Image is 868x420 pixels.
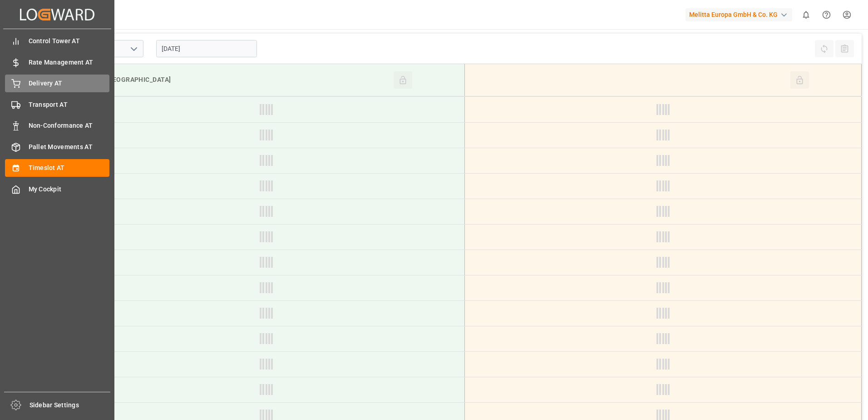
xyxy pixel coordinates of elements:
[686,8,792,21] div: Melitta Europa GmbH & Co. KG
[29,121,110,130] span: Non-Conformance AT
[29,185,110,194] span: My Cockpit
[5,53,109,71] a: Rate Management AT
[75,71,394,89] div: Inbound [GEOGRAPHIC_DATA]
[686,6,796,23] button: Melitta Europa GmbH & Co. KG
[30,400,111,410] span: Sidebar Settings
[29,163,110,173] span: Timeslot AT
[816,5,837,25] button: Help Center
[5,75,109,92] a: Delivery AT
[796,5,816,25] button: show 0 new notifications
[5,180,109,198] a: My Cockpit
[29,142,110,152] span: Pallet Movements AT
[5,159,109,177] a: Timeslot AT
[29,79,110,88] span: Delivery AT
[29,58,110,67] span: Rate Management AT
[156,40,257,57] input: DD-MM-YYYY
[29,36,110,46] span: Control Tower AT
[5,117,109,135] a: Non-Conformance AT
[5,138,109,155] a: Pallet Movements AT
[127,42,140,56] button: open menu
[29,100,110,110] span: Transport AT
[5,95,109,113] a: Transport AT
[5,32,109,50] a: Control Tower AT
